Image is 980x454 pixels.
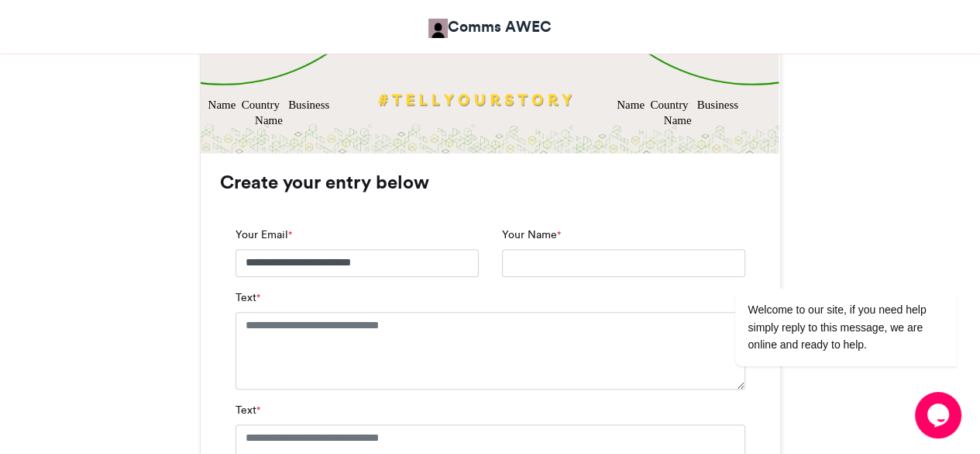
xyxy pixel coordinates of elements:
iframe: chat widget [686,148,965,384]
label: Your Name [502,227,561,243]
div: Name Country Business Name [205,96,332,129]
img: Comms AWEC [428,19,448,38]
label: Your Email [236,227,292,243]
label: Text [236,289,260,306]
iframe: chat widget [915,392,965,438]
label: Text [236,402,260,418]
a: Comms AWEC [428,16,552,38]
div: Name Country Business Name [614,96,741,129]
h3: Create your entry below [220,173,761,192]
